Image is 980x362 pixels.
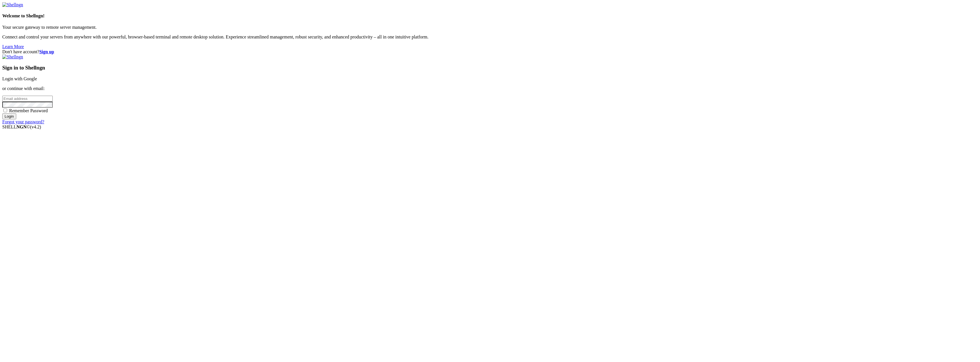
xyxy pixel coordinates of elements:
[39,49,54,54] a: Sign up
[2,113,16,119] input: Login
[2,65,978,71] h3: Sign in to Shellngn
[2,96,53,102] input: Email address
[2,119,44,124] a: Forgot your password?
[2,76,37,81] a: Login with Google
[9,108,48,113] span: Remember Password
[2,44,24,49] a: Learn More
[2,54,23,60] img: Shellngn
[2,49,978,54] div: Don't have account?
[2,25,978,30] p: Your secure gateway to remote server management.
[2,2,23,7] img: Shellngn
[2,124,41,129] span: SHELL ©
[2,86,978,91] p: or continue with email:
[2,34,978,40] p: Connect and control your servers from anywhere with our powerful, browser-based terminal and remo...
[17,124,27,129] b: NGN
[3,109,7,112] input: Remember Password
[30,124,41,129] span: 4.2.0
[2,13,978,19] h4: Welcome to Shellngn!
